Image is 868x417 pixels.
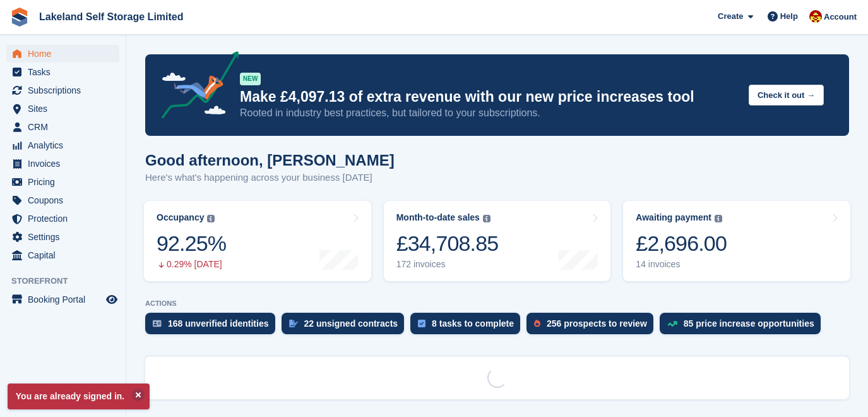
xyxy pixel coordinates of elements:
img: icon-info-grey-7440780725fd019a000dd9b08b2336e03edf1995a4989e88bcd33f0948082b44.svg [715,215,722,222]
img: icon-info-grey-7440780725fd019a000dd9b08b2336e03edf1995a4989e88bcd33f0948082b44.svg [207,215,215,222]
a: menu [6,45,119,63]
img: icon-info-grey-7440780725fd019a000dd9b08b2336e03edf1995a4989e88bcd33f0948082b44.svg [483,215,490,222]
span: Protection [28,210,104,227]
span: Tasks [28,63,104,81]
a: 22 unsigned contracts [282,313,411,341]
a: 168 unverified identities [145,313,282,341]
span: Settings [28,228,104,246]
img: prospect-51fa495bee0391a8d652442698ab0144808aea92771e9ea1ae160a38d050c398.svg [534,320,540,327]
div: 85 price increase opportunities [684,318,814,329]
a: Preview store [104,292,119,307]
p: Make £4,097.13 of extra revenue with our new price increases tool [240,88,739,106]
div: 0.29% [DATE] [157,259,226,270]
a: 256 prospects to review [526,313,660,341]
span: Home [28,45,104,63]
p: Here's what's happening across your business [DATE] [145,171,395,185]
img: price_increase_opportunities-93ffe204e8149a01c8c9dc8f82e8f89637d9d84a8eef4429ea346261dce0b2c0.svg [667,321,677,327]
span: Storefront [11,275,126,287]
a: menu [6,173,119,191]
a: menu [6,155,119,172]
img: Diane Carney [809,10,822,23]
img: contract_signature_icon-13c848040528278c33f63329250d36e43548de30e8caae1d1a13099fd9432cc5.svg [289,320,298,327]
div: 172 invoices [396,259,499,270]
a: menu [6,246,119,264]
span: Analytics [28,136,104,154]
span: Subscriptions [28,82,104,99]
div: £34,708.85 [396,231,499,257]
div: 8 tasks to complete [432,318,514,329]
span: CRM [28,118,104,136]
a: menu [6,136,119,154]
span: Help [780,10,798,23]
a: menu [6,63,119,81]
span: Sites [28,100,104,118]
a: menu [6,191,119,209]
span: Pricing [28,173,104,191]
a: Occupancy 92.25% 0.29% [DATE] [144,201,371,281]
a: Lakeland Self Storage Limited [34,6,189,27]
div: Occupancy [157,212,204,223]
a: 8 tasks to complete [410,313,526,341]
span: Coupons [28,191,104,209]
span: Capital [28,246,104,264]
a: Month-to-date sales £34,708.85 172 invoices [384,201,611,281]
div: 92.25% [157,231,226,257]
span: Create [718,10,743,23]
div: Awaiting payment [636,212,711,223]
a: menu [6,100,119,118]
img: stora-icon-8386f47178a22dfd0bd8f6a31ec36ba5ce8667c1dd55bd0f319d3a0aa187defe.svg [10,8,29,27]
span: Account [824,11,857,23]
img: task-75834270c22a3079a89374b754ae025e5fb1db73e45f91037f5363f120a921f8.svg [418,320,425,327]
img: price-adjustments-announcement-icon-8257ccfd72463d97f412b2fc003d46551f7dbcb40ab6d574587a9cd5c0d94... [151,51,239,123]
div: NEW [240,73,261,85]
h1: Good afternoon, [PERSON_NAME] [145,152,395,169]
a: menu [6,228,119,246]
p: ACTIONS [145,299,849,308]
a: menu [6,82,119,99]
p: Rooted in industry best practices, but tailored to your subscriptions. [240,106,739,120]
a: menu [6,210,119,227]
a: menu [6,291,119,308]
div: 14 invoices [636,259,727,270]
a: 85 price increase opportunities [660,313,827,341]
div: 256 prospects to review [547,318,647,329]
span: Invoices [28,155,104,172]
span: Booking Portal [28,291,104,308]
a: Awaiting payment £2,696.00 14 invoices [623,201,850,281]
div: £2,696.00 [636,231,727,257]
img: verify_identity-adf6edd0f0f0b5bbfe63781bf79b02c33cf7c696d77639b501bdc392416b5a36.svg [153,320,162,327]
div: 22 unsigned contracts [304,318,398,329]
button: Check it out → [749,85,824,106]
div: 168 unverified identities [168,318,269,329]
p: You are already signed in. [8,384,150,409]
div: Month-to-date sales [396,212,480,223]
a: menu [6,118,119,136]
